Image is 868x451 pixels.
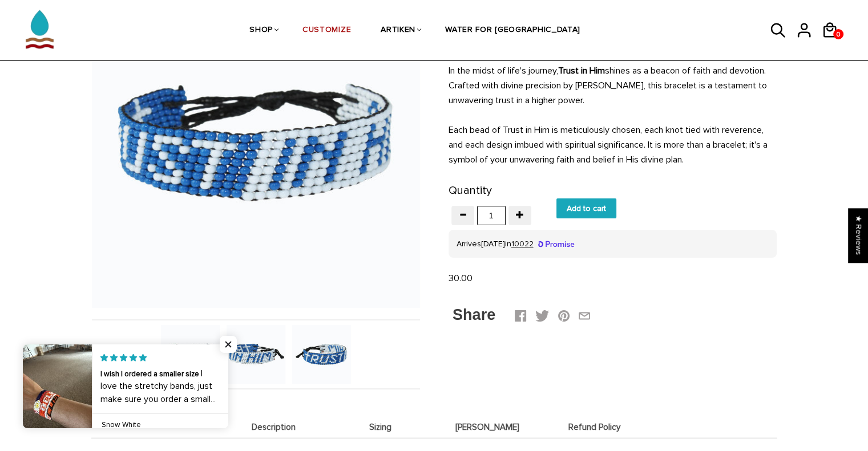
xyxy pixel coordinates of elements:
div: Click to open Judge.me floating reviews tab [849,208,868,262]
p: In the midst of life's journey, shines as a beacon of faith and devotion. Crafted with divine pre... [449,63,777,167]
img: Trust In Him [161,325,220,384]
a: CUSTOMIZE [302,1,351,61]
strong: Trust in Him [558,65,605,76]
span: Close popup widget [220,336,237,353]
span: Description [223,422,325,432]
input: Add to cart [556,198,616,218]
a: WATER FOR [GEOGRAPHIC_DATA] [445,1,580,61]
img: Trust In Him [227,325,285,384]
span: Sizing [330,422,431,432]
label: Quantity [449,181,492,200]
span: [PERSON_NAME] [437,422,539,432]
span: Share [453,306,495,323]
a: SHOP [249,1,273,61]
span: 30.00 [449,273,473,284]
a: ARTIKEN [381,1,415,61]
a: 0 [833,29,843,39]
span: Refund Policy [544,422,645,432]
img: Trust In Him [292,325,351,384]
span: 0 [833,27,843,42]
